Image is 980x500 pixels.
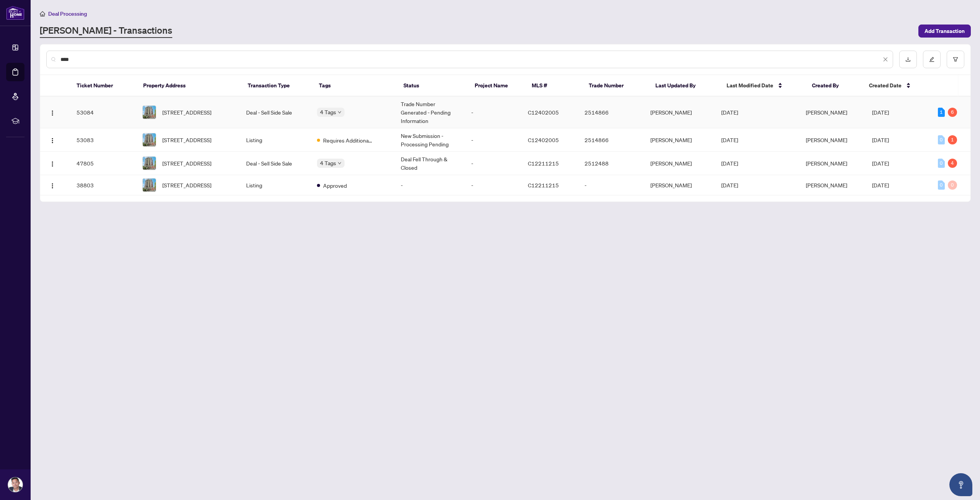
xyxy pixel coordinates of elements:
span: [DATE] [872,182,889,189]
td: [PERSON_NAME] [644,97,715,128]
div: 0 [938,135,945,144]
img: logo [6,6,24,20]
span: [DATE] [721,182,738,189]
span: [STREET_ADDRESS] [162,136,211,144]
td: Deal - Sell Side Sale [240,152,311,175]
div: 0 [948,180,957,190]
td: - [465,175,522,195]
td: 47805 [70,152,136,175]
th: Created By [806,75,863,97]
td: - [395,175,465,195]
th: Ticket Number [70,75,137,97]
img: Profile Icon [8,477,23,492]
td: 2512488 [578,152,644,175]
img: thumbnail-img [143,133,156,146]
button: Open asap [949,473,972,496]
img: Logo [49,110,56,116]
span: C12402005 [528,136,559,143]
td: [PERSON_NAME] [644,128,715,152]
td: New Submission - Processing Pending [395,128,465,152]
div: 1 [948,135,957,144]
th: Property Address [137,75,242,97]
td: [PERSON_NAME] [644,175,715,195]
button: Logo [46,106,59,118]
span: filter [953,57,958,62]
span: close [883,57,888,62]
button: Logo [46,179,59,191]
td: 2514866 [578,97,644,128]
span: 4 Tags [320,108,336,116]
span: download [905,57,911,62]
span: down [338,110,341,114]
td: - [578,175,644,195]
img: Logo [49,138,56,144]
th: Last Modified Date [720,75,806,97]
div: 1 [938,108,945,117]
th: Tags [313,75,397,97]
button: Logo [46,157,59,169]
button: download [899,51,917,68]
td: Deal Fell Through & Closed [395,152,465,175]
span: C12211215 [528,182,559,189]
span: [STREET_ADDRESS] [162,159,211,167]
img: Logo [49,161,56,167]
span: Add Transaction [924,25,965,37]
button: Add Transaction [918,25,971,38]
span: Deal Processing [48,10,87,17]
span: [DATE] [721,136,738,143]
span: C12402005 [528,109,559,116]
td: - [465,128,522,152]
th: Created Date [863,75,929,97]
th: Transaction Type [242,75,313,97]
span: [STREET_ADDRESS] [162,181,211,189]
td: Listing [240,128,311,152]
th: Trade Number [583,75,649,97]
span: [PERSON_NAME] [806,160,847,167]
td: Trade Number Generated - Pending Information [395,97,465,128]
div: 6 [948,108,957,117]
span: Last Modified Date [727,81,773,90]
td: 53084 [70,97,136,128]
td: 2514866 [578,128,644,152]
span: [DATE] [872,160,889,167]
span: edit [929,57,934,62]
td: 38803 [70,175,136,195]
button: Logo [46,134,59,146]
span: [DATE] [872,136,889,143]
div: 0 [938,159,945,168]
td: Deal - Sell Side Sale [240,97,311,128]
td: - [465,97,522,128]
span: [DATE] [721,160,738,167]
td: - [465,152,522,175]
img: thumbnail-img [143,106,156,119]
a: [PERSON_NAME] - Transactions [40,24,172,38]
img: Logo [49,183,56,189]
span: C12211215 [528,160,559,167]
img: thumbnail-img [143,157,156,170]
span: Requires Additional Docs [323,136,373,144]
button: edit [923,51,941,68]
span: Approved [323,181,347,190]
span: home [40,11,45,16]
span: Created Date [869,81,902,90]
button: filter [947,51,964,68]
td: 53083 [70,128,136,152]
th: Status [397,75,469,97]
td: Listing [240,175,311,195]
div: 0 [938,180,945,190]
span: down [338,161,341,165]
span: [PERSON_NAME] [806,109,847,116]
th: Last Updated By [649,75,720,97]
span: 4 Tags [320,159,336,167]
span: [PERSON_NAME] [806,182,847,189]
td: [PERSON_NAME] [644,152,715,175]
div: 4 [948,159,957,168]
img: thumbnail-img [143,179,156,192]
span: [DATE] [721,109,738,116]
span: [PERSON_NAME] [806,136,847,143]
th: MLS # [526,75,583,97]
th: Project Name [469,75,526,97]
span: [STREET_ADDRESS] [162,108,211,116]
span: [DATE] [872,109,889,116]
